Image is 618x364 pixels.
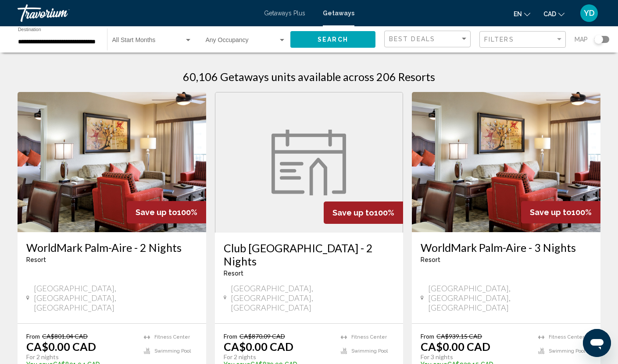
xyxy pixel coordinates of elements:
[183,70,435,83] h1: 60,106 Getaways units available across 206 Resorts
[479,31,566,49] button: Filter
[224,270,243,277] span: Resort
[575,33,588,46] span: Map
[271,130,346,195] img: week.svg
[421,256,440,263] span: Resort
[421,340,490,353] p: CA$0.00 CAD
[224,340,293,353] p: CA$0.00 CAD
[584,9,595,18] span: YD
[543,11,556,18] span: CAD
[549,334,584,340] span: Fitness Center
[18,92,206,232] img: 3875I01X.jpg
[351,348,388,354] span: Swimming Pool
[26,340,96,353] p: CA$0.00 CAD
[421,332,434,340] span: From
[42,332,88,340] span: CA$801.04 CAD
[224,353,332,361] p: For 2 nights
[436,332,482,340] span: CA$939.15 CAD
[514,7,530,20] button: Change language
[34,283,197,312] span: [GEOGRAPHIC_DATA], [GEOGRAPHIC_DATA], [GEOGRAPHIC_DATA]
[26,241,197,254] a: WorldMark Palm-Aire - 2 Nights
[324,201,403,224] div: 100%
[332,208,374,217] span: Save up to
[224,332,237,340] span: From
[578,4,600,22] button: User Menu
[26,332,40,340] span: From
[224,241,395,268] a: Club [GEOGRAPHIC_DATA] - 2 Nights
[127,201,206,223] div: 100%
[323,10,354,17] a: Getaways
[421,353,529,361] p: For 3 nights
[484,36,514,43] span: Filters
[428,283,592,312] span: [GEOGRAPHIC_DATA], [GEOGRAPHIC_DATA], [GEOGRAPHIC_DATA]
[543,7,564,20] button: Change currency
[154,334,190,340] span: Fitness Center
[26,256,46,263] span: Resort
[549,348,585,354] span: Swimming Pool
[318,36,348,43] span: Search
[521,201,600,223] div: 100%
[530,208,572,217] span: Save up to
[290,31,375,47] button: Search
[351,334,387,340] span: Fitness Center
[421,241,592,254] a: WorldMark Palm-Aire - 3 Nights
[389,35,435,42] span: Best Deals
[412,92,600,232] img: 3875I01X.jpg
[239,332,285,340] span: CA$870.09 CAD
[264,10,305,17] a: Getaways Plus
[18,4,255,22] a: Travorium
[154,348,191,354] span: Swimming Pool
[514,11,522,18] span: en
[136,208,177,217] span: Save up to
[389,35,468,43] mat-select: Sort by
[231,283,394,312] span: [GEOGRAPHIC_DATA], [GEOGRAPHIC_DATA], [GEOGRAPHIC_DATA]
[26,353,135,361] p: For 2 nights
[583,329,611,357] iframe: Button to launch messaging window, conversation in progress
